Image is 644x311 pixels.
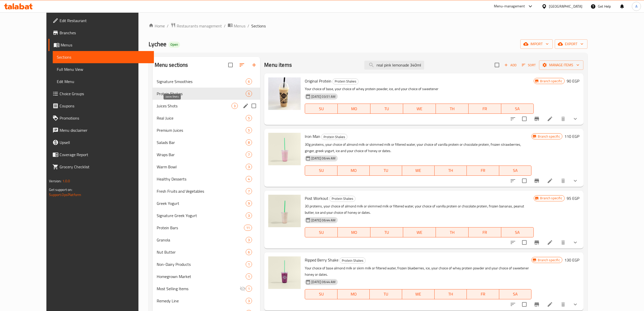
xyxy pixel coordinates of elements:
button: TU [370,289,402,299]
span: 5 [246,116,252,121]
svg: Show Choices [572,301,578,307]
button: MO [337,166,370,176]
div: items [246,298,252,304]
div: items [246,78,252,85]
a: Promotions [48,112,154,124]
button: TH [436,227,469,237]
button: sort-choices [507,113,519,125]
div: Non-Dairy Products1 [153,258,260,270]
button: show more [569,236,581,249]
span: Branch specific [538,196,564,201]
h6: 90 EGP [567,77,579,85]
span: Signature Greek Yogurt [157,212,246,219]
span: 6 [246,250,252,255]
div: items [246,261,252,267]
div: Granola3 [153,234,260,246]
button: FR [467,289,499,299]
span: 11 [244,225,252,230]
span: [DATE] 06:44 AM [309,218,337,223]
span: Granola [157,237,246,243]
div: Salads Bar8 [153,136,260,149]
span: Juices Shots [157,103,232,109]
div: Nut Butter6 [153,246,260,258]
span: SA [501,167,530,174]
span: WE [404,290,433,298]
span: Select to update [519,299,530,310]
button: FR [467,166,499,176]
span: Protein Shakes [157,91,246,97]
span: Nut Butter [157,249,246,255]
span: TH [437,167,465,174]
button: SA [501,104,534,114]
div: items [231,103,238,109]
span: A [635,4,637,9]
svg: Show Choices [572,239,578,245]
button: WE [402,166,435,176]
span: Sort sections [236,59,248,71]
button: SA [499,289,532,299]
li: / [224,23,226,29]
span: Upsell [60,139,150,145]
button: Add [502,61,518,69]
span: Coverage Report [60,152,150,158]
p: Your choice of base almond milk or skim milk or filtered water, frozen blueberries, ice, your cho... [305,265,531,278]
span: WE [404,167,433,174]
a: Choice Groups [48,88,154,100]
span: SA [503,229,532,236]
div: Protein Shakes [339,257,366,264]
a: Upsell [48,136,154,149]
button: Branch-specific-item [531,298,543,310]
div: items [246,176,252,182]
h6: 95 EGP [567,195,579,202]
div: Signature Greek Yogurt3 [153,209,260,222]
span: 3 [246,165,252,169]
button: MO [337,289,370,299]
div: Protein Bars [157,225,244,231]
span: 3 [246,213,252,218]
div: Protein Shakes5 [153,88,260,100]
div: Premium Juices5 [153,124,260,136]
span: FR [471,229,499,236]
span: FR [471,105,499,112]
span: Edit Restaurant [60,18,150,24]
span: Lychee [149,38,166,50]
button: show more [569,113,581,125]
span: WE [405,229,434,236]
span: Greek Yogurt [157,200,246,206]
span: Choice Groups [60,91,150,97]
a: Edit menu item [547,301,553,307]
span: Branch specific [538,79,564,84]
span: Open [168,42,180,47]
span: Add item [502,61,518,69]
button: Sort [521,61,537,69]
span: export [559,41,583,47]
button: Manage items [539,60,583,70]
span: Sort [522,62,536,68]
span: TH [438,105,467,112]
span: Promotions [60,115,150,121]
span: FR [469,167,497,174]
span: Branch specific [536,258,562,263]
span: TH [438,229,467,236]
span: Menus [61,42,150,48]
span: Select to update [519,175,530,186]
div: Non-Dairy Products [157,261,246,267]
button: FR [469,227,501,237]
span: Menus [234,23,245,29]
button: SU [305,227,338,237]
span: TH [437,290,465,298]
button: MO [338,104,370,114]
button: sort-choices [507,175,519,187]
span: Original Protein [305,77,331,85]
p: 30 proteins, your choice of almond milk or skimmed milk or filtered water, your choice of vanilla... [305,203,534,216]
span: TU [372,229,401,236]
h2: Menu items [264,61,292,69]
div: Open [168,42,180,48]
div: items [246,91,252,97]
button: SU [305,166,337,176]
div: Menu-management [494,3,525,9]
span: Sections [251,23,266,29]
span: Warm Bowl [157,164,246,170]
